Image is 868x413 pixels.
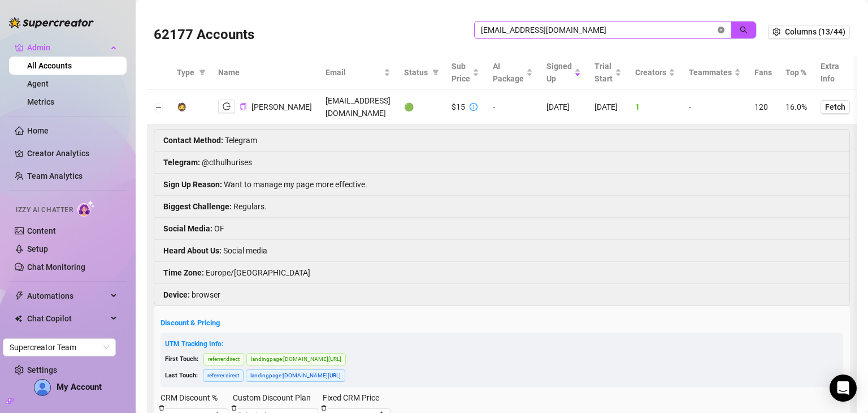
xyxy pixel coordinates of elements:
[546,60,572,85] span: Signed Up
[163,202,232,211] strong: Biggest Challenge :
[154,240,849,262] li: Social media
[154,103,163,112] button: Collapse row
[27,126,49,135] a: Home
[718,27,724,33] button: close-circle
[452,101,465,113] div: $15
[16,205,73,216] span: Izzy AI Chatter
[154,26,254,44] h3: 62177 Accounts
[481,24,715,36] input: Search by UID / Name / Email / Creator Username
[825,102,845,111] span: Fetch
[154,196,849,218] li: Regulars.
[165,372,198,379] span: Last Touch:
[9,17,94,28] img: logo-BBDzfeDw.svg
[27,171,83,180] a: Team Analytics
[77,200,95,217] img: AI Chatter
[218,100,235,113] button: logout
[594,60,613,85] span: Trial Start
[814,55,857,90] th: Extra Info
[223,102,231,110] span: logout
[163,268,204,277] strong: Time Zone :
[785,27,845,36] span: Columns (13/44)
[154,130,849,152] li: Telegram
[748,55,779,90] th: Fans
[486,90,540,124] td: -
[628,55,682,90] th: Creators
[240,103,247,110] span: copy
[154,284,849,306] li: browser
[203,353,244,365] span: referrer : direct
[197,64,208,81] span: filter
[493,60,524,85] span: AI Package
[233,392,318,404] label: Custom Discount Plan
[163,180,222,189] strong: Sign Up Reason :
[34,380,50,395] img: AD_cMMTxCeTpmN1d5MnKJ1j-_uXZCpTKapSSqNGg4PyXtR_tCW7gZXTNmFz2tpVv9LSyNV7ff1CaS4f4q0HLYKULQOwoM5GQR...
[27,97,54,106] a: Metrics
[154,152,849,174] li: @cthulhurises
[319,55,397,90] th: Email
[27,309,107,328] span: Chat Copilot
[57,382,102,392] span: My Account
[470,103,478,111] span: info-circle
[154,262,849,284] li: Europe/[GEOGRAPHIC_DATA]
[163,136,223,145] strong: Contact Method :
[154,218,849,240] li: OF
[165,355,198,363] span: First Touch:
[445,55,486,90] th: Sub Price
[830,375,857,402] div: Open Intercom Messenger
[404,102,414,111] span: 🟢
[321,405,327,411] span: delete
[754,102,768,111] span: 120
[27,263,85,272] a: Chat Monitoring
[27,79,49,88] a: Agent
[163,158,200,167] strong: Telegram :
[821,100,850,114] button: Fetch
[154,174,849,196] li: Want to manage my page more effective.
[27,244,48,253] a: Setup
[160,317,843,329] h5: Discount & Pricing
[163,224,212,233] strong: Social Media :
[27,365,57,375] a: Settings
[246,353,346,365] span: landingpage : [DOMAIN_NAME][URL]
[27,61,72,70] a: All Accounts
[159,405,164,411] span: delete
[588,90,628,124] td: [DATE]
[177,66,194,79] span: Type
[199,69,206,76] span: filter
[740,26,748,34] span: search
[772,28,780,36] span: setting
[768,25,850,38] button: Columns (13/44)
[785,102,807,111] span: 16.0%
[10,339,109,356] span: Supercreator Team
[203,369,244,382] span: referrer : direct
[432,69,439,76] span: filter
[246,369,345,382] span: landingpage : [DOMAIN_NAME][URL]
[635,102,640,111] span: 1
[325,66,381,79] span: Email
[635,66,666,79] span: Creators
[486,55,540,90] th: AI Package
[15,315,22,322] img: Chat Copilot
[251,102,312,111] span: [PERSON_NAME]
[163,290,190,299] strong: Device :
[15,43,24,52] span: crown
[319,90,397,124] td: [EMAIL_ADDRESS][DOMAIN_NAME]
[779,55,814,90] th: Top %
[540,55,588,90] th: Signed Up
[323,392,387,404] label: Fixed CRM Price
[430,64,441,81] span: filter
[27,144,118,162] a: Creator Analytics
[165,340,223,348] span: UTM Tracking Info:
[211,55,319,90] th: Name
[163,246,222,255] strong: Heard About Us :
[452,60,470,85] span: Sub Price
[6,397,14,405] span: build
[177,101,186,113] div: 🧔
[231,405,237,411] span: delete
[160,392,225,404] label: CRM Discount %
[27,38,107,57] span: Admin
[27,287,107,305] span: Automations
[540,90,588,124] td: [DATE]
[404,66,428,79] span: Status
[682,55,748,90] th: Teammates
